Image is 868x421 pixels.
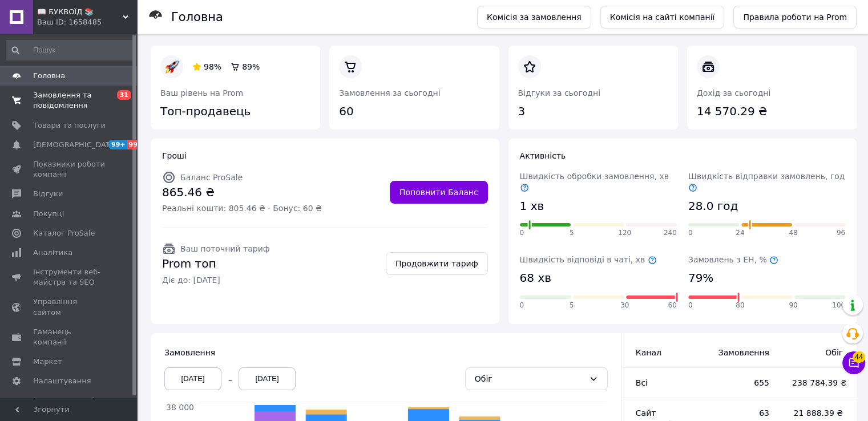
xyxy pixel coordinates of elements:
span: Канал [636,348,661,357]
span: Показники роботи компанії [33,159,106,180]
tspan: 38 000 [166,403,194,412]
span: 24 [736,228,744,238]
span: Замовлень з ЕН, % [688,255,778,264]
span: Каталог ProSale [33,228,95,238]
span: 90 [789,301,797,310]
span: Інструменти веб-майстра та SEO [33,267,106,288]
span: [DEMOGRAPHIC_DATA] [33,140,118,150]
span: 238 784.39 ₴ [792,377,843,388]
span: 865.46 ₴ [162,184,322,201]
span: Товари та послуги [33,120,106,131]
span: Аналітика [33,248,72,258]
span: 63 [714,407,769,419]
span: Покупці [33,209,64,219]
span: Швидкість обробки замовлення, хв [520,172,669,192]
span: Управління сайтом [33,297,106,317]
span: Маркет [33,357,62,367]
span: 1 хв [520,198,544,214]
span: 0 [688,228,693,238]
span: Ваш поточний тариф [180,244,270,253]
span: Головна [33,71,65,81]
span: 96 [837,228,845,238]
span: 28.0 год [688,198,738,214]
span: 98% [204,62,221,71]
span: 31 [117,90,131,100]
a: Комісія на сайті компанії [600,6,725,29]
a: Поповнити Баланс [390,181,488,204]
input: Пошук [6,40,135,60]
span: Всi [636,378,648,387]
span: 21 888.39 ₴ [792,407,843,419]
span: Швидкість відправки замовлень, год [688,172,845,192]
span: 44 [853,349,865,360]
span: 0 [520,301,524,310]
span: 120 [618,228,631,238]
span: Обіг [792,347,843,358]
div: Обіг [475,373,584,385]
span: 80 [736,301,744,310]
div: Ваш ID: 1658485 [37,17,137,27]
span: Швидкість відповіді в чаті, хв [520,255,657,264]
span: Відгуки [33,189,63,199]
span: Баланс ProSale [180,173,243,182]
span: Замовлення [164,348,215,357]
a: Комісія за замовлення [477,6,591,29]
span: 99+ [127,140,146,149]
span: 89% [242,62,260,71]
span: 📖 БУКВОЇД 📚 [37,7,123,17]
span: 5 [570,228,574,238]
span: Налаштування [33,376,91,386]
span: 0 [520,228,524,238]
a: Продовжити тариф [386,252,488,275]
div: [DATE] [239,367,296,390]
a: Правила роботи на Prom [733,6,857,29]
span: 0 [688,301,693,310]
span: 5 [570,301,574,310]
span: 30 [620,301,629,310]
h1: Головна [171,10,223,24]
span: 655 [714,377,769,388]
span: 68 хв [520,270,551,286]
span: 100 [832,301,845,310]
button: Чат з покупцем44 [842,351,865,374]
span: Діє до: [DATE] [162,274,270,286]
span: 79% [688,270,713,286]
span: Реальні кошти: 805.46 ₴ · Бонус: 60 ₴ [162,203,322,214]
div: [DATE] [164,367,221,390]
span: 240 [664,228,677,238]
span: Активність [520,151,566,160]
span: Замовлення [714,347,769,358]
span: 60 [668,301,676,310]
span: Гроші [162,151,187,160]
span: 48 [789,228,797,238]
span: Гаманець компанії [33,327,106,347]
span: 99+ [108,140,127,149]
span: Prom топ [162,256,270,272]
span: Замовлення та повідомлення [33,90,106,111]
